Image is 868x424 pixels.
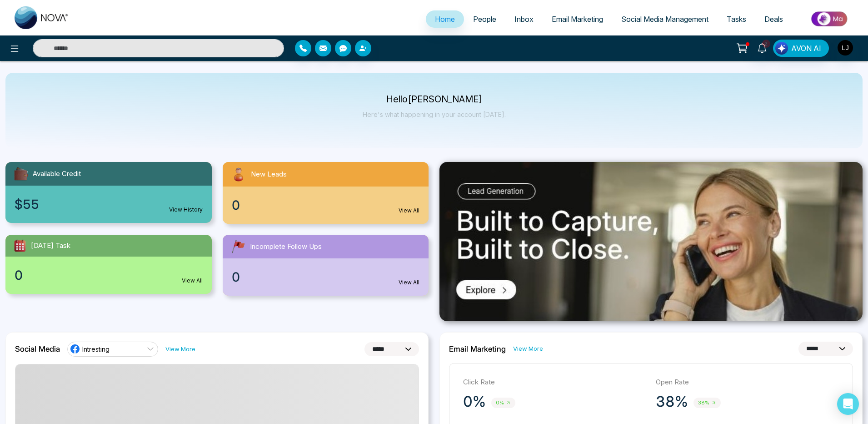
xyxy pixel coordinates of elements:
span: 0% [491,398,515,408]
img: User Avatar [838,40,853,56]
img: Market-place.gif [797,9,863,29]
a: View More [165,345,195,353]
p: Click Rate [463,377,647,388]
img: newLeads.svg [230,166,247,183]
span: 0 [232,268,240,287]
img: . [439,162,863,321]
span: Tasks [727,15,746,24]
span: 38% [693,398,721,408]
a: Tasks [718,10,755,28]
span: $55 [15,195,39,214]
img: todayTask.svg [13,238,27,253]
span: New Leads [251,169,287,180]
a: Deals [755,10,792,28]
button: AVON AI [773,40,829,57]
div: Open Intercom Messenger [837,393,859,415]
a: Home [426,10,464,28]
p: 38% [656,393,688,411]
p: 0% [463,393,486,411]
span: Deals [764,15,783,24]
span: [DATE] Task [31,241,70,251]
img: availableCredit.svg [13,166,29,182]
p: Open Rate [656,377,839,388]
img: followUps.svg [230,238,246,255]
span: 0 [232,196,240,215]
img: Nova CRM Logo [15,6,69,29]
span: AVON AI [791,43,821,54]
span: Incomplete Follow Ups [250,242,322,252]
a: View All [182,277,203,285]
span: 0 [15,266,23,285]
span: Home [435,15,455,24]
a: 2 [751,40,773,56]
span: 2 [762,40,770,48]
p: Hello [PERSON_NAME] [363,96,506,103]
p: Here's what happening in your account [DATE]. [363,111,506,118]
h2: Social Media [15,344,60,353]
span: Email Marketing [552,15,603,24]
a: Email Marketing [543,10,612,28]
span: Available Credit [33,169,81,179]
a: View History [169,206,203,214]
span: Social Media Management [621,15,708,24]
img: Lead Flow [775,42,788,55]
a: Incomplete Follow Ups0View All [217,235,434,296]
a: New Leads0View All [217,162,434,224]
span: Inbox [514,15,534,24]
a: People [464,10,505,28]
a: View More [513,344,543,353]
h2: Email Marketing [449,344,506,353]
span: People [473,15,496,24]
a: Inbox [505,10,543,28]
a: Social Media Management [612,10,718,28]
span: Intresting [82,345,110,353]
a: View All [399,207,419,215]
a: View All [399,278,419,287]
